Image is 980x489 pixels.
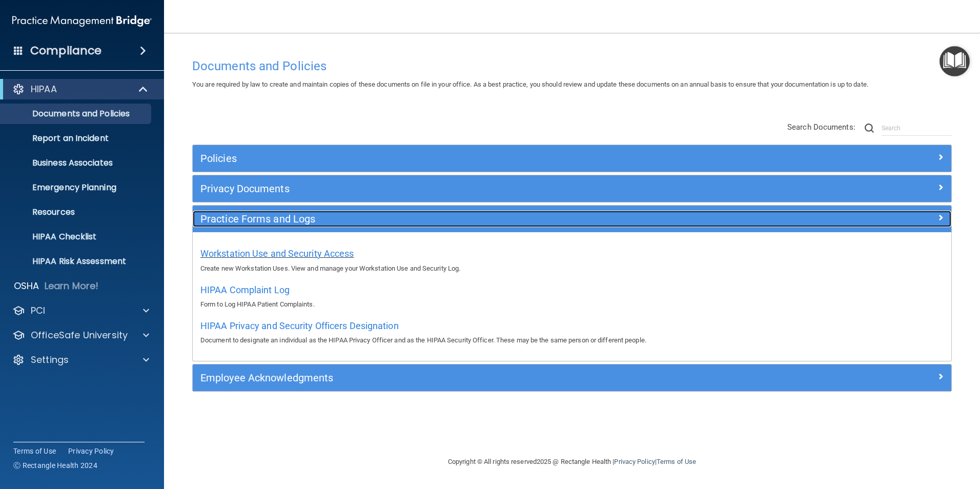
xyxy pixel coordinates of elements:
[14,280,39,292] p: OSHA
[385,445,759,478] div: Copyright © All rights reserved 2025 @ Rectangle Health | |
[13,446,56,456] a: Terms of Use
[12,83,149,95] a: HIPAA
[12,304,149,317] a: PCI
[31,83,57,95] p: HIPAA
[192,59,952,73] h4: Documents and Policies
[200,153,754,164] h5: Policies
[7,207,147,217] p: Resources
[200,211,944,227] a: Practice Forms and Logs
[7,182,147,193] p: Emergency Planning
[7,256,147,267] p: HIPAA Risk Assessment
[787,123,855,132] span: Search Documents:
[12,354,149,366] a: Settings
[200,183,754,194] h5: Privacy Documents
[200,334,944,347] p: Document to designate an individual as the HIPAA Privacy Officer and as the HIPAA Security Office...
[657,458,696,465] a: Terms of Use
[614,458,655,465] a: Privacy Policy
[200,248,354,259] span: Workstation Use and Security Access
[31,304,45,317] p: PCI
[882,120,952,136] input: Search
[200,150,944,167] a: Policies
[30,44,101,58] h4: Compliance
[12,11,152,31] img: PMB logo
[7,133,147,144] p: Report an Incident
[200,262,944,275] p: Create new Workstation Uses. View and manage your Workstation Use and Security Log.
[68,446,114,456] a: Privacy Policy
[200,180,944,197] a: Privacy Documents
[200,284,290,295] span: HIPAA Complaint Log
[7,109,147,119] p: Documents and Policies
[865,124,874,133] img: ic-search.3b580494.png
[200,287,290,295] a: HIPAA Complaint Log
[200,298,944,311] p: Form to Log HIPAA Patient Complaints.
[940,46,970,76] button: Open Resource Center
[200,370,944,386] a: Employee Acknowledgments
[200,320,399,331] span: HIPAA Privacy and Security Officers Designation
[45,280,99,292] p: Learn More!
[200,213,754,225] h5: Practice Forms and Logs
[12,329,149,341] a: OfficeSafe University
[13,460,97,471] span: Ⓒ Rectangle Health 2024
[7,232,147,242] p: HIPAA Checklist
[7,158,147,168] p: Business Associates
[31,354,69,366] p: Settings
[200,323,399,331] a: HIPAA Privacy and Security Officers Designation
[200,372,754,383] h5: Employee Acknowledgments
[200,251,354,258] a: Workstation Use and Security Access
[192,80,868,88] span: You are required by law to create and maintain copies of these documents on file in your office. ...
[31,329,128,341] p: OfficeSafe University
